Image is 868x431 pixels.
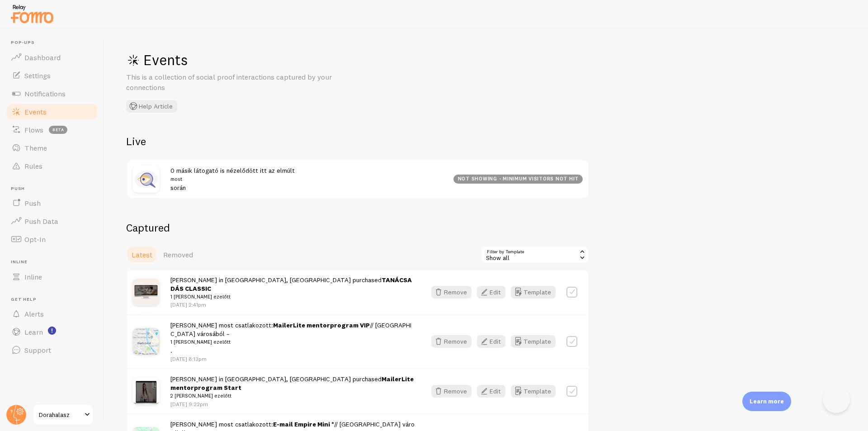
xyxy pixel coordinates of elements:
[477,385,511,398] a: Edit
[24,309,44,318] span: Alerts
[477,286,511,298] a: Edit
[39,409,82,420] span: Dorahalasz
[477,385,505,398] button: Edit
[126,72,343,93] p: This is a collection of social proof interactions captured by your connections
[11,186,99,192] span: Push
[5,157,99,175] a: Rules
[126,51,397,69] h1: Events
[170,375,414,392] a: MailerLite mentorprogram Start
[511,385,556,398] button: Template
[11,259,99,265] span: Inline
[132,378,160,405] img: dorahalasz_tanulj_novekedj3-e1741685039351.png
[24,272,42,281] span: Inline
[477,335,505,348] button: Edit
[750,397,784,406] p: Learn more
[170,400,415,408] p: [DATE] 9:22pm
[24,217,58,226] span: Push Data
[126,221,589,235] h2: Captured
[5,212,99,230] a: Push Data
[5,341,99,359] a: Support
[823,386,850,413] iframe: Help Scout Beacon - Open
[24,327,43,336] span: Learn
[5,48,99,66] a: Dashboard
[170,338,415,346] small: 1 [PERSON_NAME] ezelőtt
[158,246,198,264] a: Removed
[5,85,99,103] a: Notifications
[24,125,43,134] span: Flows
[5,305,99,323] a: Alerts
[49,126,67,134] span: beta
[742,392,791,411] div: Learn more
[170,166,443,192] span: 0 másik látogató is nézelődött itt az elmúlt során
[24,107,47,116] span: Events
[511,335,556,348] button: Template
[431,286,472,298] button: Remove
[11,297,99,303] span: Get Help
[132,250,152,259] span: Latest
[5,121,99,139] a: Flows beta
[273,420,334,428] a: E-mail Empire Mini *
[170,175,443,183] small: most
[126,100,177,113] button: Help Article
[170,355,415,363] p: [DATE] 8:13pm
[170,301,415,308] p: [DATE] 2:41pm
[11,40,99,46] span: Pop-ups
[24,71,51,80] span: Settings
[481,246,589,264] div: Show all
[477,286,505,298] button: Edit
[170,293,415,301] small: 1 [PERSON_NAME] ezelőtt
[24,89,66,98] span: Notifications
[48,327,56,335] svg: <p>Watch New Feature Tutorials!</p>
[5,268,99,286] a: Inline
[132,279,160,306] img: dorahalasz.hu-tudasanyagok-tanacsadas-classic.jpg
[431,385,472,398] button: Remove
[24,199,41,208] span: Push
[24,53,61,62] span: Dashboard
[33,404,94,426] a: Dorahalasz
[5,230,99,248] a: Opt-In
[477,335,511,348] a: Edit
[126,134,589,148] h2: Live
[24,346,51,355] span: Support
[170,375,415,400] span: [PERSON_NAME] in [GEOGRAPHIC_DATA], [GEOGRAPHIC_DATA] purchased
[453,175,583,184] div: not showing - minimum visitors not hit
[132,166,160,193] img: inquiry.jpg
[170,276,415,301] span: [PERSON_NAME] in [GEOGRAPHIC_DATA], [GEOGRAPHIC_DATA] purchased
[126,246,158,264] a: Latest
[431,335,472,348] button: Remove
[170,392,415,400] small: 2 [PERSON_NAME] ezelőtt
[5,103,99,121] a: Events
[24,143,47,152] span: Theme
[170,276,412,293] a: TANÁCSADÁS CLASSIC
[132,328,160,355] img: Budapest-Hungary.png
[273,321,370,329] a: MailerLite mentorprogram VIP
[5,139,99,157] a: Theme
[511,286,556,298] button: Template
[24,161,42,171] span: Rules
[5,323,99,341] a: Learn
[9,2,55,25] img: fomo-relay-logo-orange.svg
[163,250,193,259] span: Removed
[5,194,99,212] a: Push
[170,321,415,355] span: [PERSON_NAME] most csatlakozott: // [GEOGRAPHIC_DATA] városából – .
[24,235,46,244] span: Opt-In
[5,66,99,85] a: Settings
